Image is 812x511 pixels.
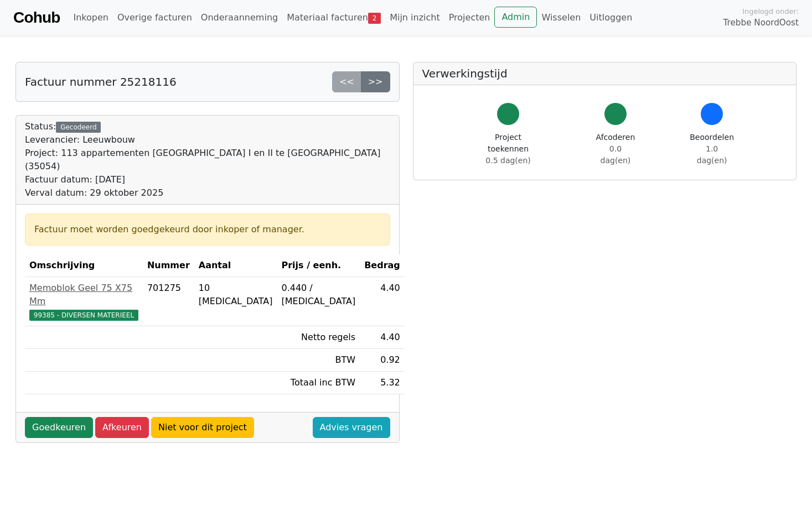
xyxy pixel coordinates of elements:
[277,349,360,372] td: BTW
[360,277,405,326] td: 4.40
[25,417,93,438] a: Goedkeuren
[13,4,60,31] a: Cohub
[95,417,149,438] a: Afkeuren
[25,75,177,88] h5: Factuur nummer 25218116
[742,6,799,17] span: Ingelogd onder:
[475,132,541,166] div: Project toekennen
[199,281,273,308] div: 10 [MEDICAL_DATA]
[34,223,381,236] div: Factuur moet worden goedgekeurd door inkoper of manager.
[360,326,405,349] td: 4.40
[277,326,360,349] td: Netto regels
[444,7,495,29] a: Projecten
[585,7,637,29] a: Uitloggen
[494,7,537,28] a: Admin
[277,372,360,394] td: Totaal inc BTW
[25,173,390,186] div: Factuur datum: [DATE]
[313,417,390,438] a: Advies vragen
[277,254,360,277] th: Prijs / eenh.
[723,17,799,29] span: Trebbe NoordOost
[113,7,196,29] a: Overige facturen
[69,7,112,29] a: Inkopen
[361,71,390,92] a: >>
[281,281,355,308] div: 0.440 / [MEDICAL_DATA]
[25,120,390,200] div: Status:
[25,186,390,200] div: Verval datum: 29 oktober 2025
[29,281,138,308] div: Memoblok Geel 75 X75 Mm
[194,254,277,277] th: Aantal
[143,254,194,277] th: Nummer
[25,147,390,173] div: Project: 113 appartementen [GEOGRAPHIC_DATA] I en II te [GEOGRAPHIC_DATA] (35054)
[151,417,254,438] a: Niet voor dit project
[422,67,788,80] h5: Verwerkingstijd
[485,156,530,165] span: 0.5 dag(en)
[601,144,631,165] span: 0.0 dag(en)
[594,132,637,166] div: Afcoderen
[360,372,405,394] td: 5.32
[25,133,390,147] div: Leverancier: Leeuwbouw
[29,310,138,321] span: 99385 - DIVERSEN MATERIEEL
[25,254,143,277] th: Omschrijving
[196,7,282,29] a: Onderaanneming
[56,122,101,133] div: Gecodeerd
[143,277,194,326] td: 701275
[690,132,734,166] div: Beoordelen
[385,7,444,29] a: Mijn inzicht
[537,7,585,29] a: Wisselen
[360,349,405,372] td: 0.92
[282,7,385,29] a: Materiaal facturen2
[29,281,138,321] a: Memoblok Geel 75 X75 Mm99385 - DIVERSEN MATERIEEL
[697,144,727,165] span: 1.0 dag(en)
[368,13,381,24] span: 2
[360,254,405,277] th: Bedrag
